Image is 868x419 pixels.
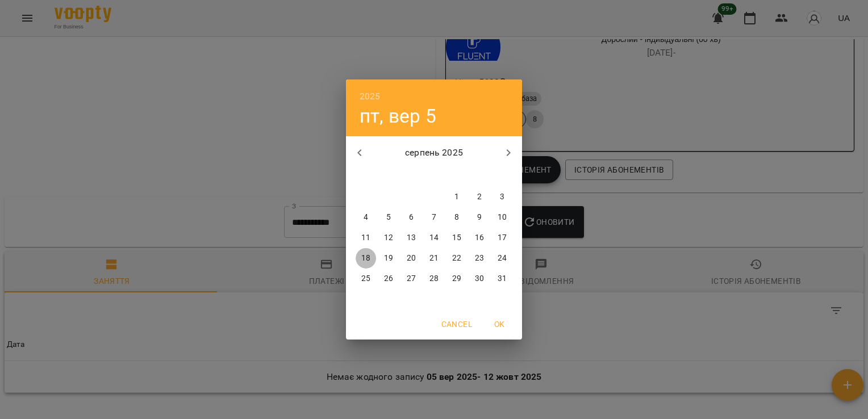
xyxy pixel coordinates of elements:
p: 3 [500,191,504,203]
button: 25 [356,269,376,289]
p: 30 [475,273,484,284]
p: 10 [498,212,507,223]
p: 28 [429,273,439,284]
button: 26 [378,269,399,289]
span: OK [486,317,513,331]
p: 12 [384,232,393,244]
p: серпень 2025 [373,146,495,160]
p: 14 [429,232,439,244]
p: 7 [432,212,436,223]
p: 31 [498,273,507,284]
p: 18 [361,253,370,264]
button: 6 [401,207,422,228]
button: 17 [492,228,512,248]
p: 16 [475,232,484,244]
span: нд [492,170,512,181]
p: 29 [452,273,461,284]
button: 7 [424,207,444,228]
p: 17 [498,232,507,244]
p: 20 [407,253,416,264]
button: 28 [424,269,444,289]
button: 2 [469,187,490,207]
p: 24 [498,253,507,264]
button: 19 [378,248,399,269]
button: Cancel [437,314,477,334]
button: 12 [378,228,399,248]
button: 9 [469,207,490,228]
p: 4 [364,212,368,223]
button: 2025 [360,89,381,104]
button: 16 [469,228,490,248]
button: 15 [446,228,467,248]
p: 19 [384,253,393,264]
p: 5 [386,212,391,223]
p: 9 [477,212,482,223]
p: 2 [477,191,482,203]
button: 14 [424,228,444,248]
button: 1 [446,187,467,207]
button: 3 [492,187,512,207]
p: 15 [452,232,461,244]
p: 25 [361,273,370,284]
button: 18 [356,248,376,269]
p: 13 [407,232,416,244]
button: 10 [492,207,512,228]
p: 1 [454,191,459,203]
button: 13 [401,228,422,248]
p: 11 [361,232,370,244]
p: 26 [384,273,393,284]
button: 22 [446,248,467,269]
span: ср [401,170,422,181]
span: Cancel [441,317,472,331]
button: 29 [446,269,467,289]
button: 31 [492,269,512,289]
button: пт, вер 5 [360,104,436,128]
p: 22 [452,253,461,264]
span: чт [424,170,444,181]
button: 30 [469,269,490,289]
button: 11 [356,228,376,248]
button: 23 [469,248,490,269]
p: 8 [454,212,459,223]
span: вт [378,170,399,181]
span: сб [469,170,490,181]
p: 27 [407,273,416,284]
button: 21 [424,248,444,269]
button: 20 [401,248,422,269]
p: 23 [475,253,484,264]
span: пт [446,170,467,181]
button: OK [481,314,518,334]
button: 8 [446,207,467,228]
p: 6 [409,212,414,223]
p: 21 [429,253,439,264]
button: 27 [401,269,422,289]
button: 24 [492,248,512,269]
button: 4 [356,207,376,228]
span: пн [356,170,376,181]
button: 5 [378,207,399,228]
